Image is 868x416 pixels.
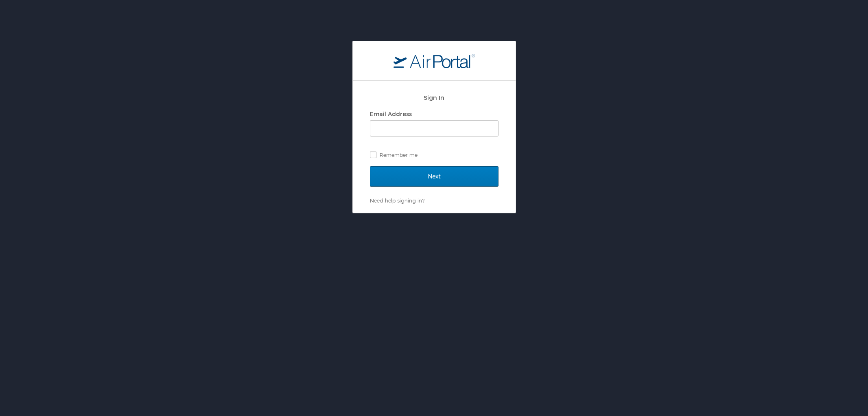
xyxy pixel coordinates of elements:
[370,197,424,204] a: Need help signing in?
[370,93,498,102] h2: Sign In
[370,110,412,117] label: Email Address
[394,53,475,68] img: logo
[370,166,498,187] input: Next
[370,149,498,161] label: Remember me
